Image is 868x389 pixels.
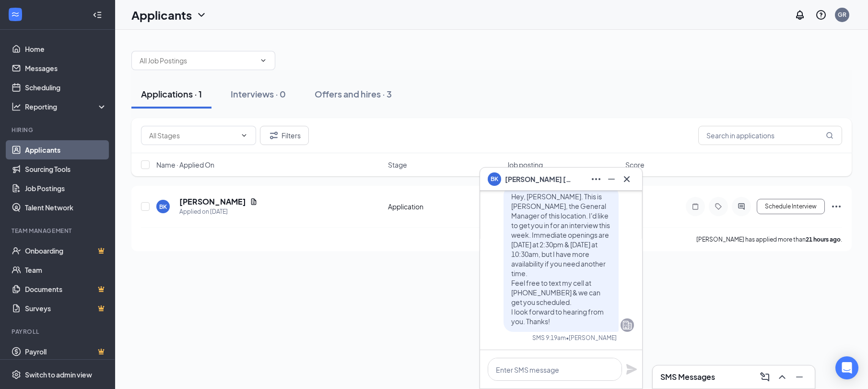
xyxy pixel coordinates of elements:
[774,369,790,385] button: ChevronUp
[179,196,246,207] h5: [PERSON_NAME]
[25,260,107,280] a: Team
[12,370,21,379] svg: Settings
[196,9,207,21] svg: ChevronDown
[698,126,842,145] input: Search in applications
[588,171,604,187] button: Ellipses
[25,179,107,198] a: Job Postings
[11,10,20,19] svg: WorkstreamLogo
[806,236,841,243] b: 21 hours ago
[736,203,747,210] svg: ActiveChat
[590,173,602,185] svg: Ellipses
[131,7,192,23] h1: Applicants
[140,55,256,66] input: All Job Postings
[511,192,610,326] span: Hey, [PERSON_NAME]. This is [PERSON_NAME], the General Manager of this location. I'd like to get ...
[25,280,107,299] a: DocumentsCrown
[625,160,645,170] span: Score
[566,334,617,342] span: • [PERSON_NAME]
[626,364,637,375] svg: Plane
[179,207,258,217] div: Applied on [DATE]
[619,171,634,187] button: Cross
[240,132,248,139] svg: ChevronDown
[25,159,107,179] a: Sourcing Tools
[794,371,805,383] svg: Minimize
[792,369,807,385] button: Minimize
[757,199,825,214] button: Schedule Interview
[532,334,566,342] div: SMS 9:19am
[25,241,107,260] a: OnboardingCrown
[835,356,858,379] div: Open Intercom Messenger
[660,372,715,382] h3: SMS Messages
[505,174,572,184] span: [PERSON_NAME] [PERSON_NAME]
[315,88,392,100] div: Offers and hires · 3
[156,160,214,170] span: Name · Applied On
[838,11,846,19] div: GR
[831,201,842,212] svg: Ellipses
[696,235,842,243] p: [PERSON_NAME] has applied more than .
[25,78,107,97] a: Scheduling
[25,198,107,217] a: Talent Network
[149,130,236,141] input: All Stages
[25,299,107,318] a: SurveysCrown
[606,173,617,185] svg: Minimize
[25,39,107,59] a: Home
[12,126,105,134] div: Hiring
[260,126,309,145] button: Filter Filters
[25,342,107,361] a: PayrollCrown
[141,88,202,100] div: Applications · 1
[690,203,701,210] svg: Note
[25,140,107,159] a: Applicants
[268,130,280,141] svg: Filter
[826,132,833,139] svg: MagnifyingGlass
[12,227,105,235] div: Team Management
[12,328,105,336] div: Payroll
[815,9,827,21] svg: QuestionInfo
[25,59,107,78] a: Messages
[159,203,167,211] div: BK
[713,203,724,210] svg: Tag
[93,10,102,20] svg: Collapse
[388,202,501,211] div: Application
[757,369,773,385] button: ComposeMessage
[25,102,107,111] div: Reporting
[259,57,267,64] svg: ChevronDown
[622,319,633,331] svg: Company
[25,370,92,379] div: Switch to admin view
[776,371,788,383] svg: ChevronUp
[604,171,619,187] button: Minimize
[794,9,806,21] svg: Notifications
[231,88,286,100] div: Interviews · 0
[388,160,407,170] span: Stage
[759,371,771,383] svg: ComposeMessage
[250,198,258,206] svg: Document
[621,173,633,185] svg: Cross
[507,160,543,170] span: Job posting
[12,102,21,111] svg: Analysis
